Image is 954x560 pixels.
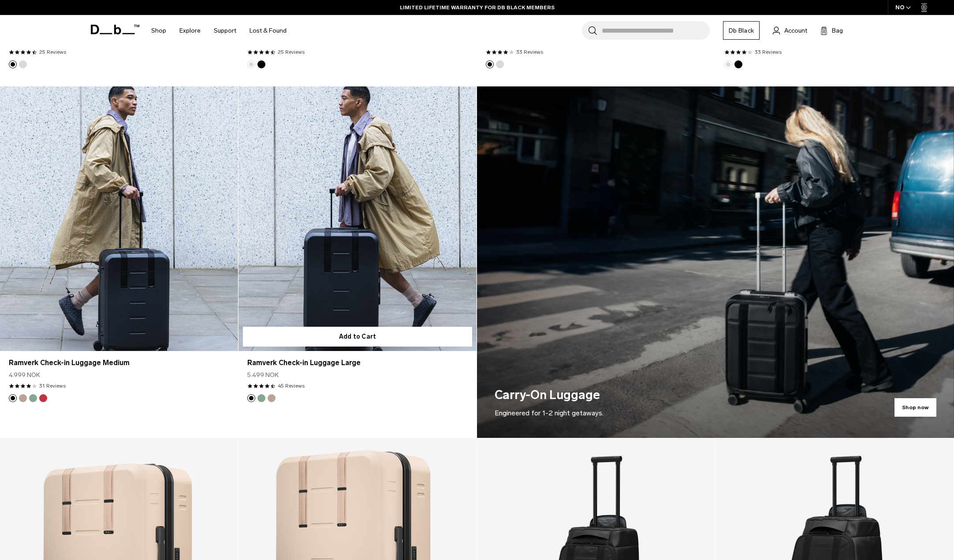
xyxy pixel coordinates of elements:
a: Lost & Found [250,15,287,46]
a: 31 reviews [39,382,66,390]
a: Support [214,15,236,46]
button: Black Out [9,60,17,68]
a: Account [773,25,807,36]
button: Fogbow Beige [268,394,276,402]
button: Green Ray [29,394,37,402]
button: Green Ray [257,394,265,402]
a: 33 reviews [755,48,782,56]
button: Black Out [486,60,494,68]
a: Ramverk Check-in Luggage Large [247,358,468,368]
button: Bag [820,25,843,36]
button: Black Out [734,60,742,68]
button: Silver [19,60,27,68]
span: 5.499 NOK [247,370,279,380]
button: Black Out [257,60,265,68]
nav: Main Navigation [145,15,293,46]
a: 33 reviews [516,48,543,56]
a: LIMITED LIFETIME WARRANTY FOR DB BLACK MEMBERS [400,4,555,11]
a: Shop [151,15,166,46]
button: Add to Cart [243,327,472,347]
a: Explore [179,15,201,46]
button: Fogbow Beige [19,394,27,402]
button: Sprite Lightning Red [39,394,47,402]
button: Black Out [9,394,17,402]
a: 45 reviews [278,382,305,390]
a: Ramverk Check-in Luggage Large [238,86,477,351]
span: Bag [832,26,843,35]
span: 4.999 NOK [9,370,40,380]
a: 25 reviews [39,48,66,56]
button: Silver [724,60,732,68]
a: Db Black [723,21,760,40]
span: Account [784,26,807,35]
a: Ramverk Check-in Luggage Medium [9,358,229,368]
a: 25 reviews [278,48,305,56]
button: Silver [247,60,255,68]
button: Black Out [247,394,255,402]
button: Silver [496,60,504,68]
